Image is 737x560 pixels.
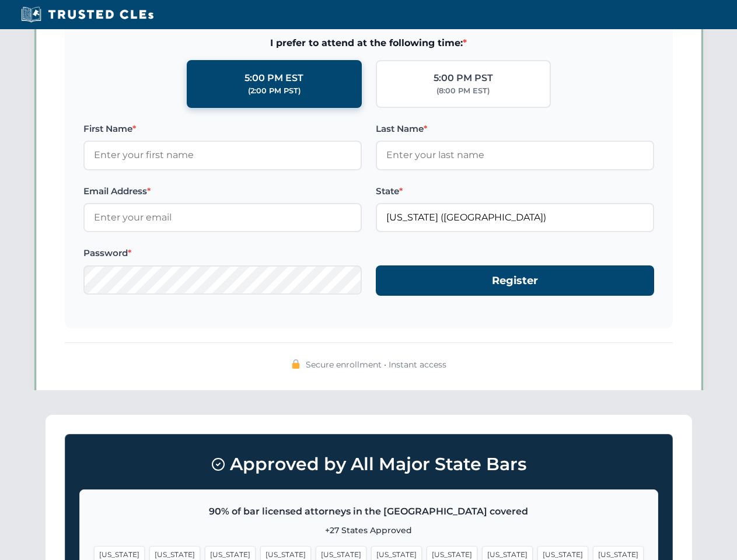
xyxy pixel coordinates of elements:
[376,122,654,136] label: Last Name
[244,71,303,86] div: 5:00 PM EST
[376,203,654,232] input: Arizona (AZ)
[94,524,644,537] p: +27 States Approved
[79,449,658,480] h3: Approved by All Major State Bars
[376,141,654,170] input: Enter your last name
[83,141,362,170] input: Enter your first name
[376,265,654,296] button: Register
[83,246,362,260] label: Password
[94,504,644,519] p: 90% of bar licensed attorneys in the [GEOGRAPHIC_DATA] covered
[18,6,157,23] img: Trusted CLEs
[248,85,301,97] div: (2:00 PM PST)
[83,122,362,136] label: First Name
[376,184,654,198] label: State
[83,203,362,232] input: Enter your email
[291,359,301,369] img: 🔒
[83,184,362,198] label: Email Address
[434,71,493,86] div: 5:00 PM PST
[436,85,490,97] div: (8:00 PM EST)
[83,36,654,51] span: I prefer to attend at the following time:
[306,358,446,371] span: Secure enrollment • Instant access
